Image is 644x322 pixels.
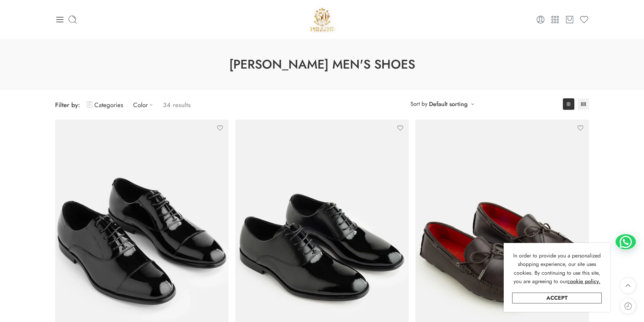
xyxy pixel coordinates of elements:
[512,293,602,303] a: Accept
[567,277,600,286] a: cookie policy.
[17,56,627,73] h1: [PERSON_NAME] Men's Shoes
[308,5,337,34] img: Pellini
[536,15,545,24] a: Login / Register
[133,97,156,113] a: Color
[87,97,123,113] a: Categories
[410,98,427,109] span: Sort by
[55,100,80,109] span: Filter by:
[513,252,601,286] span: In order to provide you a personalized shopping experience, our site uses cookies. By continuing ...
[163,97,191,113] p: 34 results
[579,15,589,24] a: Wishlist
[565,15,574,24] a: Cart
[429,99,468,109] a: Default sorting
[308,5,337,34] a: Pellini -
